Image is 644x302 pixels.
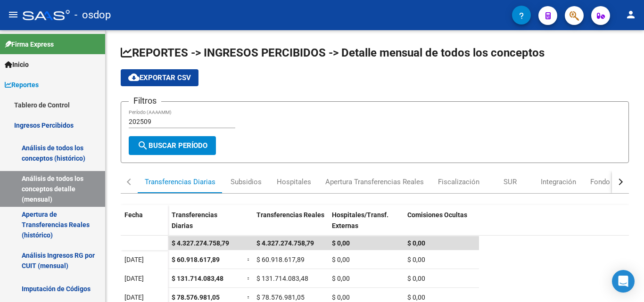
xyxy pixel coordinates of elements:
[253,205,328,245] datatable-header-cell: Transferencias Reales
[172,256,220,263] span: $ 60.918.617,89
[612,270,635,293] div: Open Intercom Messenger
[5,59,29,70] span: Inicio
[332,256,350,263] span: $ 0,00
[247,275,251,282] span: =
[172,211,217,229] span: Transferencias Diarias
[124,294,144,301] span: [DATE]
[121,69,198,86] button: Exportar CSV
[137,141,207,150] span: Buscar Período
[137,140,149,151] mat-icon: search
[124,275,144,282] span: [DATE]
[404,205,479,245] datatable-header-cell: Comisiones Ocultas
[332,239,350,247] span: $ 0,00
[124,256,144,263] span: [DATE]
[256,211,324,219] span: Transferencias Reales
[438,177,479,187] div: Fiscalización
[407,294,425,301] span: $ 0,00
[277,177,311,187] div: Hospitales
[247,256,251,263] span: =
[172,275,223,282] span: $ 131.714.083,48
[407,239,425,247] span: $ 0,00
[129,94,161,107] h3: Filtros
[625,9,636,20] mat-icon: person
[256,275,308,282] span: $ 131.714.083,48
[74,5,111,25] span: - osdop
[256,256,305,263] span: $ 60.918.617,89
[128,72,140,83] mat-icon: cloud_download
[145,177,215,187] div: Transferencias Diarias
[172,294,220,301] span: $ 78.576.981,05
[121,205,168,245] datatable-header-cell: Fecha
[332,275,350,282] span: $ 0,00
[128,73,191,82] span: Exportar CSV
[5,80,39,90] span: Reportes
[407,275,425,282] span: $ 0,00
[256,294,305,301] span: $ 78.576.981,05
[541,177,576,187] div: Integración
[5,39,54,49] span: Firma Express
[407,256,425,263] span: $ 0,00
[407,211,467,219] span: Comisiones Ocultas
[328,205,404,245] datatable-header-cell: Hospitales/Transf. Externas
[8,9,19,20] mat-icon: menu
[231,177,262,187] div: Subsidios
[129,136,216,155] button: Buscar Período
[325,177,424,187] div: Apertura Transferencias Reales
[332,211,388,229] span: Hospitales/Transf. Externas
[332,294,350,301] span: $ 0,00
[172,239,229,247] span: $ 4.327.274.758,79
[124,211,143,219] span: Fecha
[256,239,314,247] span: $ 4.327.274.758,79
[247,294,251,301] span: =
[121,46,545,59] span: REPORTES -> INGRESOS PERCIBIDOS -> Detalle mensual de todos los conceptos
[168,205,243,245] datatable-header-cell: Transferencias Diarias
[504,177,517,187] div: SUR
